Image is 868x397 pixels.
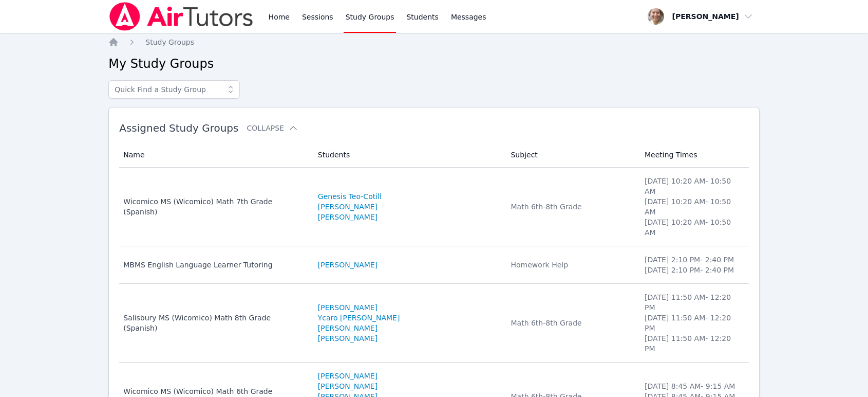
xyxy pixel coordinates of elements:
a: [PERSON_NAME] [318,202,378,212]
li: [DATE] 10:20 AM - 10:50 AM [645,196,743,217]
a: Study Groups [145,37,194,47]
div: MBMS English Language Learner Tutoring [123,260,306,270]
li: [DATE] 11:50 AM - 12:20 PM [645,313,743,333]
a: [PERSON_NAME] [318,260,378,270]
a: [PERSON_NAME] [318,333,378,344]
li: [DATE] 10:20 AM - 10:50 AM [645,176,743,196]
div: Math 6th-8th Grade [511,202,632,212]
li: [DATE] 8:45 AM - 9:15 AM [645,381,743,391]
a: [PERSON_NAME] [318,212,378,222]
th: Subject [504,142,638,168]
a: Ycaro [PERSON_NAME] [318,313,400,323]
span: Assigned Study Groups [119,122,238,134]
th: Meeting Times [638,142,749,168]
span: Study Groups [145,38,194,46]
a: [PERSON_NAME] [318,323,378,333]
nav: Breadcrumb [108,37,760,47]
tr: Salisbury MS (Wicomico) Math 8th Grade (Spanish)[PERSON_NAME]Ycaro [PERSON_NAME][PERSON_NAME][PER... [119,284,749,363]
li: [DATE] 11:50 AM - 12:20 PM [645,292,743,313]
div: Math 6th-8th Grade [511,318,632,328]
li: [DATE] 2:10 PM - 2:40 PM [645,265,743,275]
a: [PERSON_NAME] [318,302,378,313]
a: [PERSON_NAME] [318,371,378,381]
button: Collapse [247,123,298,133]
input: Quick Find a Study Group [108,80,240,99]
li: [DATE] 11:50 AM - 12:20 PM [645,333,743,354]
h2: My Study Groups [108,56,760,72]
th: Name [119,142,312,168]
div: Salisbury MS (Wicomico) Math 8th Grade (Spanish) [123,313,306,333]
th: Students [312,142,505,168]
a: [PERSON_NAME] [318,381,378,391]
div: Homework Help [511,260,632,270]
img: Air Tutors [108,2,254,31]
li: [DATE] 10:20 AM - 10:50 AM [645,217,743,238]
li: [DATE] 2:10 PM - 2:40 PM [645,255,743,265]
tr: MBMS English Language Learner Tutoring[PERSON_NAME]Homework Help[DATE] 2:10 PM- 2:40 PM[DATE] 2:1... [119,246,749,284]
tr: Wicomico MS (Wicomico) Math 7th Grade (Spanish)Genesis Teo-Cotill[PERSON_NAME][PERSON_NAME]Math 6... [119,168,749,246]
a: Genesis Teo-Cotill [318,191,382,202]
span: Messages [451,12,486,22]
div: Wicomico MS (Wicomico) Math 7th Grade (Spanish) [123,196,306,217]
